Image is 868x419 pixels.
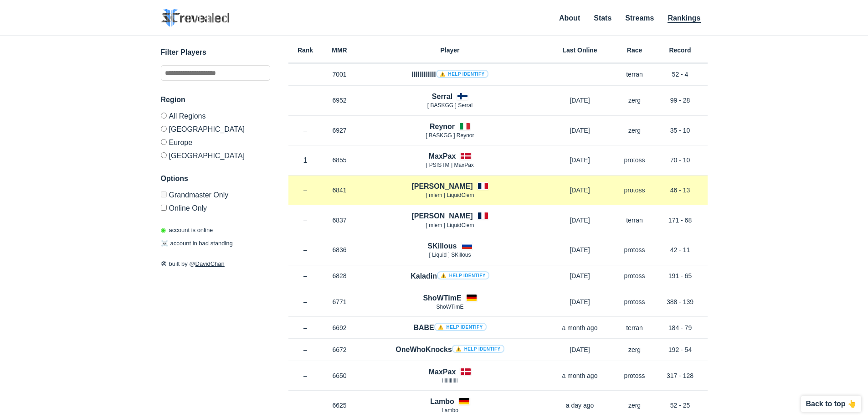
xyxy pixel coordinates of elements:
h4: Reynor [430,121,455,132]
p: 388 - 139 [653,297,708,306]
a: ⚠️ Help identify [437,271,489,279]
input: Online Only [161,205,167,211]
h4: SKillous [427,241,457,251]
h4: Serral [432,91,452,102]
p: [DATE] [544,155,616,165]
p: a day ago [544,401,616,410]
input: All Regions [161,113,167,119]
input: Europe [161,139,167,145]
p: – [288,70,323,79]
p: account is online [161,226,213,235]
span: Lambo [442,407,458,414]
p: zerg [616,96,653,105]
p: [DATE] [544,216,616,225]
label: Only show accounts currently laddering [161,201,270,212]
p: protoss [616,271,653,280]
p: protoss [616,371,653,380]
h3: Options [161,173,270,184]
h4: Kaladin [411,271,489,281]
p: terran [616,216,653,225]
span: ◉ [161,227,166,233]
p: 171 - 68 [653,216,708,225]
p: 6650 [323,371,357,380]
label: [GEOGRAPHIC_DATA] [161,122,270,135]
input: Grandmaster Only [161,191,167,197]
p: 191 - 65 [653,271,708,280]
p: – [288,216,323,225]
h6: Player [357,47,544,53]
label: Only Show accounts currently in Grandmaster [161,191,270,201]
input: [GEOGRAPHIC_DATA] [161,126,167,132]
a: Streams [625,14,654,22]
span: [ PSISTM ] MaxPax [426,162,474,168]
p: 192 - 54 [653,345,708,354]
p: protoss [616,155,653,165]
p: 317 - 128 [653,371,708,380]
p: protoss [616,297,653,306]
p: 1 [288,155,323,166]
p: – [544,70,616,79]
p: 6837 [323,216,357,225]
a: ⚠️ Help identify [436,70,488,78]
p: 6625 [323,401,357,410]
input: [GEOGRAPHIC_DATA] [161,152,167,158]
a: Stats [594,14,611,22]
p: 99 - 28 [653,96,708,105]
h3: Filter Players [161,47,270,58]
p: [DATE] [544,186,616,195]
p: – [288,126,323,135]
a: DavidChan [195,260,225,267]
p: built by @ [161,259,270,269]
p: 52 - 4 [653,70,708,79]
h6: Record [653,47,708,53]
a: About [559,14,580,22]
p: 46 - 13 [653,186,708,195]
p: 42 - 11 [653,245,708,254]
label: Europe [161,135,270,149]
p: [DATE] [544,126,616,135]
p: a month ago [544,371,616,380]
h4: [PERSON_NAME] [411,181,473,191]
p: 6952 [323,96,357,105]
p: – [288,186,323,195]
h6: Rank [288,47,323,53]
p: 35 - 10 [653,126,708,135]
p: 70 - 10 [653,155,708,165]
p: [DATE] [544,297,616,306]
p: 7001 [323,70,357,79]
p: 6672 [323,345,357,354]
h4: OneWhoKnocks [395,344,504,355]
span: lllIlllIllIl [442,378,458,384]
p: protoss [616,245,653,254]
p: – [288,371,323,380]
span: ☠️ [161,240,168,247]
span: [ Lіquіd ] SKillous [429,252,471,258]
p: 6692 [323,323,357,332]
h4: Lambo [430,396,454,407]
p: 6771 [323,297,357,306]
h4: llllllllllll [411,69,488,80]
p: protoss [616,186,653,195]
p: terran [616,323,653,332]
p: zerg [616,126,653,135]
a: ⚠️ Help identify [434,323,487,331]
h6: MMR [323,47,357,53]
p: – [288,245,323,254]
p: 6855 [323,155,357,165]
p: – [288,323,323,332]
p: account in bad standing [161,239,233,248]
p: 184 - 79 [653,323,708,332]
h4: MaxPax [429,151,456,161]
p: Back to top 👆 [806,400,857,408]
h6: Last Online [544,47,616,53]
h4: [PERSON_NAME] [411,211,473,221]
p: [DATE] [544,245,616,254]
p: zerg [616,345,653,354]
h4: MaxPax [429,367,456,377]
p: 6927 [323,126,357,135]
span: [ BASKGG ] Reynor [426,132,474,139]
label: All Regions [161,113,270,122]
a: Rankings [668,14,700,23]
span: ShoWTimE [436,304,463,310]
p: – [288,271,323,280]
